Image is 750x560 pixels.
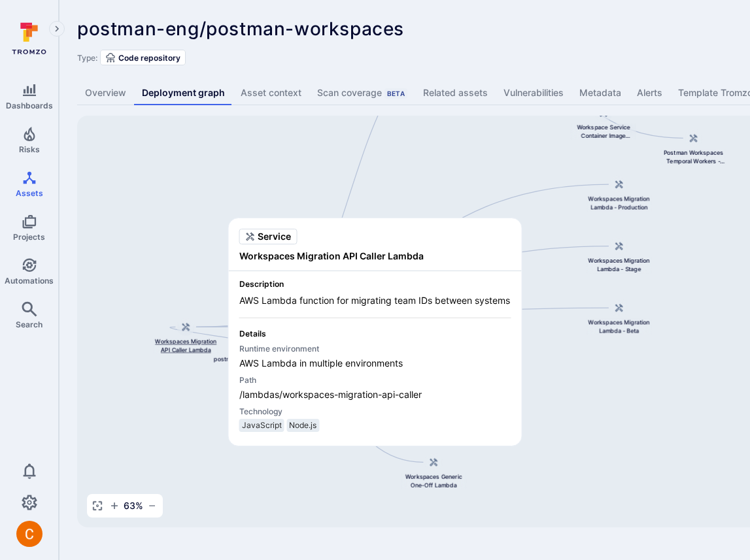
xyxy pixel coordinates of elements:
span: Workspaces Migration Lambda - Stage [586,257,652,273]
span: AWS Lambda function for migrating team IDs between systems [239,294,511,307]
span: Automations [5,276,54,286]
span: Description [239,279,511,289]
div: Beta [384,88,407,99]
p: /lambdas/workspaces-migration-api-caller [239,387,511,401]
button: Expand navigation menu [49,21,65,37]
a: Vulnerabilities [496,81,571,105]
span: Workspace Service Container Image Repository [570,124,636,140]
i: Expand navigation menu [52,24,61,35]
span: Workspaces Migration Lambda - Production [586,195,652,211]
a: Metadata [571,81,629,105]
span: Postman Workspaces Temporal Workers - Preview [660,149,726,165]
span: Workspaces Generic One-Off Lambda [401,473,467,489]
span: Details [239,329,511,338]
span: Service [258,230,291,243]
span: 63 % [124,499,143,512]
span: postman-workspaces [214,355,274,364]
p: AWS Lambda in multiple environments [239,356,511,370]
span: Node.js [289,420,316,431]
div: Camilo Rivera [16,521,43,547]
span: JavaScript [242,420,282,431]
a: Alerts [629,81,670,105]
a: Overview [77,81,134,105]
span: Search [16,320,43,329]
span: Risks [19,144,40,154]
a: Asset context [233,81,309,105]
div: Scan coverage [317,86,407,99]
span: Workspaces Migration API Caller Lambda [239,250,511,263]
span: Projects [13,232,45,242]
a: Deployment graph [134,81,233,105]
span: Runtime environment [239,344,511,354]
span: Technology [239,406,511,416]
span: Workspaces Migration API Caller Lambda [153,338,219,354]
span: Type: [77,53,97,63]
span: Workspaces Migration Lambda - Beta [586,318,652,335]
span: Dashboards [6,101,53,110]
span: Path [239,375,511,385]
a: Related assets [415,81,496,105]
img: ACg8ocJuq_DPPTkXyD9OlTnVLvDrpObecjcADscmEHLMiTyEnTELew=s96-c [16,521,43,547]
span: Code repository [118,53,180,63]
span: postman-eng/postman-workspaces [77,18,404,40]
span: Assets [16,188,43,198]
